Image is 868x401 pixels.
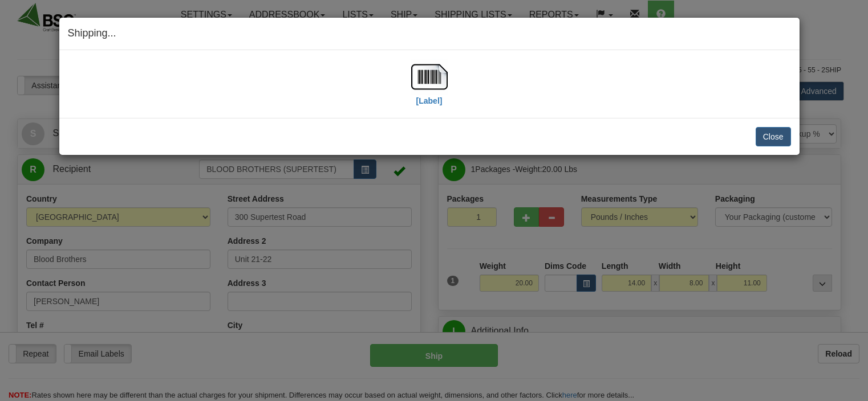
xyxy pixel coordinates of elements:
[416,95,443,107] label: [Label]
[756,127,791,146] button: Close
[411,71,448,105] a: [Label]
[68,27,116,39] span: Shipping...
[411,59,448,95] img: barcode.jpg
[842,142,867,259] iframe: chat widget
